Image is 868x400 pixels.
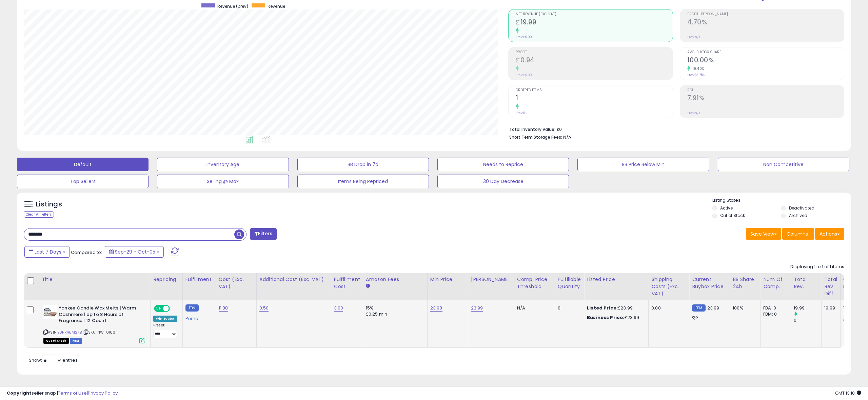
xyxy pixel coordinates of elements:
[43,305,145,343] div: ASIN:
[297,175,429,188] button: Items Being Repriced
[219,305,228,312] a: 11.88
[35,248,61,255] span: Last 7 Days
[366,305,422,311] div: 15%
[366,311,422,317] div: £0.25 min
[782,228,814,240] button: Columns
[169,306,180,312] span: OFF
[824,276,837,297] div: Total Rev. Diff.
[687,35,701,39] small: Prev: N/A
[587,305,618,311] b: Listed Price:
[587,314,624,321] b: Business Price:
[687,94,844,103] h2: 7.91%
[763,276,788,290] div: Num of Comp.
[517,305,550,311] div: N/A
[516,18,672,27] h2: £19.99
[687,18,844,27] h2: 4.70%
[763,311,786,317] div: FBM: 0
[509,125,839,133] li: £0
[692,276,727,290] div: Current Buybox Price
[587,315,643,321] div: £23.99
[334,305,343,312] a: 3.00
[651,276,686,297] div: Shipping Costs (Exc. VAT)
[105,246,164,258] button: Sep-29 - Oct-05
[516,35,532,39] small: Prev: £0.00
[185,276,213,283] div: Fulfillment
[59,305,141,326] b: Yankee Candle Wax Melts | Warm Cashmere | Up to 8 Hours of Fragrance | 12 Count
[587,276,646,283] div: Listed Price
[268,3,285,9] span: Revenue
[157,175,289,188] button: Selling @ Max
[516,111,525,115] small: Prev: 0
[334,276,360,290] div: Fulfillment Cost
[250,228,276,240] button: Filters
[153,323,177,338] div: Preset:
[471,305,483,312] a: 23.99
[29,357,78,363] span: Show: entries
[509,126,555,132] b: Total Inventory Value:
[824,305,835,311] div: 19.99
[789,213,807,218] label: Archived
[687,111,701,115] small: Prev: N/A
[153,316,177,322] div: Win BuyBox
[789,205,814,211] label: Deactivated
[157,158,289,171] button: Inventory Age
[587,305,643,311] div: £23.99
[43,305,57,319] img: 41ut0ldUyxL._SL40_.jpg
[733,305,755,311] div: 100%
[43,338,69,344] span: All listings that are currently out of stock and unavailable for purchase on Amazon
[577,158,709,171] button: BB Price Below Min
[366,276,425,283] div: Amazon Fees
[720,205,733,211] label: Active
[42,276,147,283] div: Title
[558,276,581,290] div: Fulfillable Quantity
[437,175,569,188] button: 30 Day Decrease
[516,56,672,65] h2: £0.94
[687,88,844,92] span: ROI
[24,246,70,258] button: Last 7 Days
[24,211,54,218] div: Clear All Filters
[563,134,571,140] span: N/A
[83,329,115,335] span: | SKU: NW-0166
[36,200,62,209] h5: Listings
[763,305,786,311] div: FBA: 0
[516,51,672,54] span: Profit
[787,231,808,237] span: Columns
[17,158,149,171] button: Default
[437,158,569,171] button: Needs to Reprice
[471,276,511,283] div: [PERSON_NAME]
[219,276,254,290] div: Cost (Exc. VAT)
[835,390,861,396] span: 2025-10-13 13:10 GMT
[516,13,672,16] span: Net Revenue (Exc. VAT)
[58,390,87,396] a: Terms of Use
[733,276,757,290] div: BB Share 24h.
[687,13,844,16] span: Profit [PERSON_NAME]
[687,73,705,77] small: Prev: 83.75%
[88,390,118,396] a: Privacy Policy
[153,276,180,283] div: Repricing
[366,283,370,289] small: Amazon Fees.
[558,305,579,311] div: 0
[57,329,82,335] a: B0FR48M27B
[430,276,465,283] div: Min Price
[516,88,672,92] span: Ordered Items
[718,158,849,171] button: Non Competitive
[687,56,844,65] h2: 100.00%
[185,313,211,321] div: Prime
[794,305,821,311] div: 19.99
[692,304,705,312] small: FBM
[509,134,562,140] b: Short Term Storage Fees:
[7,390,118,397] div: seller snap | |
[115,248,155,255] span: Sep-29 - Oct-05
[651,305,684,311] div: 0.00
[259,305,269,312] a: 0.50
[155,306,163,312] span: ON
[17,175,149,188] button: Top Sellers
[687,51,844,54] span: Avg. Buybox Share
[297,158,429,171] button: BB Drop in 7d
[70,338,82,344] span: FBM
[217,3,248,9] span: Revenue (prev)
[794,317,821,323] div: 0
[690,66,705,71] small: 19.40%
[185,304,199,312] small: FBM
[430,305,442,312] a: 23.98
